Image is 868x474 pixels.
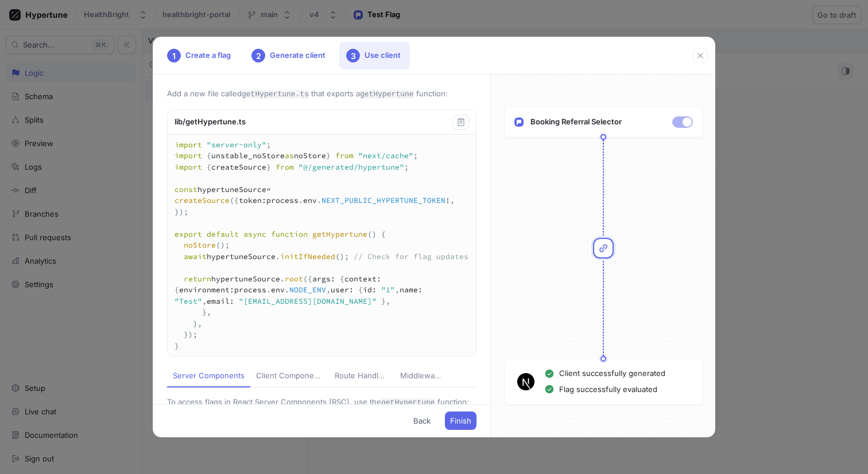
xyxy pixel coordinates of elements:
[450,417,471,424] span: Finish
[242,90,309,99] code: getHypertune.ts
[339,42,410,69] div: Use client
[346,49,360,62] div: 3
[173,370,245,382] div: Server Components
[160,42,240,69] div: Create a flag
[168,135,476,357] textarea: import "server-only"; import { unstable_noStore as noStore } from "next/cache"; import { createSo...
[256,370,323,382] div: Client Components
[167,366,250,387] button: Server Components
[413,417,431,424] span: Back
[360,90,414,99] code: getHypertune
[559,368,665,379] p: Client successfully generated
[530,116,622,128] p: Booking Referral Selector
[167,88,476,100] p: Add a new file called that exports a function:
[445,412,476,430] button: Finish
[167,397,476,409] p: To access flags in React Server Components (RSC), use the function:
[168,110,476,135] div: lib/getHypertune.ts
[381,398,435,407] code: getHypertune
[245,42,335,69] div: Generate client
[329,366,394,387] button: Route Handlers
[335,370,389,382] div: Route Handlers
[400,370,441,382] div: Middleware
[559,384,657,395] p: Flag successfully evaluated
[517,373,534,390] img: Next Logo
[251,49,265,62] div: 2
[408,412,436,430] button: Back
[250,366,329,387] button: Client Components
[167,49,181,62] div: 1
[394,366,447,387] button: Middleware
